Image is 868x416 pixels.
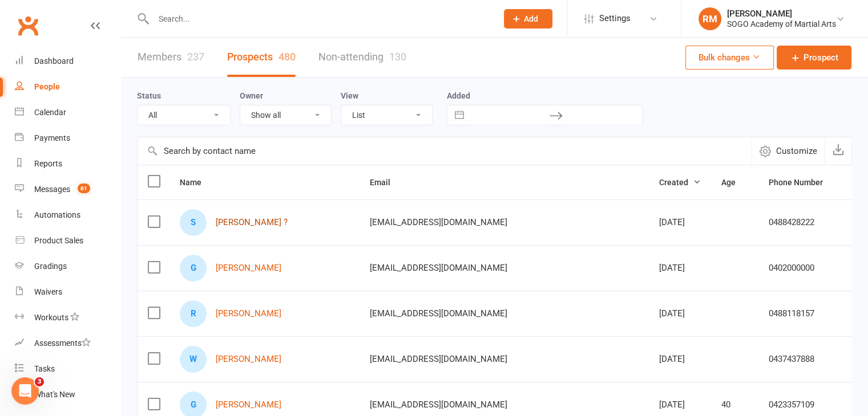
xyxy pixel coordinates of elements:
[34,262,67,271] div: Gradings
[15,382,120,407] a: What's New
[370,176,403,189] button: Email
[11,377,39,405] iframe: Intercom live chat
[769,354,835,364] div: 0437437888
[180,346,207,373] div: Wendy
[15,356,120,382] a: Tasks
[15,228,120,254] a: Product Sales
[34,56,74,66] div: Dashboard
[727,9,836,19] div: [PERSON_NAME]
[15,100,120,125] a: Calendar
[34,133,70,142] div: Payments
[370,303,507,324] span: [EMAIL_ADDRESS][DOMAIN_NAME]
[216,354,281,364] a: [PERSON_NAME]
[137,91,161,100] label: Status
[15,254,120,279] a: Gradings
[216,309,281,319] a: [PERSON_NAME]
[659,400,701,410] div: [DATE]
[504,9,552,28] button: Add
[216,263,281,273] a: [PERSON_NAME]
[34,364,55,373] div: Tasks
[14,11,42,40] a: Clubworx
[769,263,835,273] div: 0402000000
[138,137,752,165] input: Search by contact name
[769,400,835,410] div: 0423357109
[34,236,83,245] div: Product Sales
[721,400,748,410] div: 40
[370,394,507,415] span: [EMAIL_ADDRESS][DOMAIN_NAME]
[15,74,120,100] a: People
[777,46,851,70] a: Prospect
[699,7,721,30] div: RM
[659,218,701,227] div: [DATE]
[15,279,120,305] a: Waivers
[15,331,120,356] a: Assessments
[180,178,214,187] span: Name
[752,137,825,165] button: Customize
[180,176,214,189] button: Name
[769,309,835,319] div: 0488118157
[769,178,835,187] span: Phone Number
[659,309,701,319] div: [DATE]
[180,255,207,282] div: Gina
[34,82,60,91] div: People
[15,305,120,331] a: Workouts
[34,287,62,296] div: Waivers
[370,348,507,370] span: [EMAIL_ADDRESS][DOMAIN_NAME]
[804,51,838,64] span: Prospect
[15,151,120,177] a: Reports
[216,400,281,410] a: [PERSON_NAME]
[34,313,68,322] div: Workouts
[15,125,120,151] a: Payments
[138,38,204,77] a: Members237
[318,38,406,77] a: Non-attending130
[227,38,296,77] a: Prospects480
[15,48,120,74] a: Dashboard
[727,19,836,29] div: SOGO Academy of Martial Arts
[370,211,507,233] span: [EMAIL_ADDRESS][DOMAIN_NAME]
[370,257,507,279] span: [EMAIL_ADDRESS][DOMAIN_NAME]
[34,108,66,117] div: Calendar
[341,91,358,100] label: View
[180,300,207,327] div: Rachel
[34,210,80,219] div: Automations
[34,185,70,194] div: Messages
[685,46,774,70] button: Bulk changes
[524,14,538,23] span: Add
[180,209,207,236] div: Sheree
[78,183,90,193] span: 61
[35,377,44,386] span: 3
[370,178,403,187] span: Email
[659,263,701,273] div: [DATE]
[187,51,204,63] div: 237
[34,338,91,348] div: Assessments
[15,177,120,202] a: Messages 61
[34,159,62,168] div: Reports
[599,6,631,31] span: Settings
[659,354,701,364] div: [DATE]
[150,11,489,27] input: Search...
[659,178,701,187] span: Created
[447,91,643,100] label: Added
[278,51,296,63] div: 480
[721,178,748,187] span: Age
[769,176,835,189] button: Phone Number
[449,105,470,125] button: Interact with the calendar and add the check-in date for your trip.
[721,176,748,189] button: Age
[776,144,817,158] span: Customize
[34,390,75,399] div: What's New
[216,218,288,227] a: [PERSON_NAME] ?
[389,51,406,63] div: 130
[769,218,835,227] div: 0488428222
[659,176,701,189] button: Created
[240,91,263,100] label: Owner
[15,202,120,228] a: Automations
